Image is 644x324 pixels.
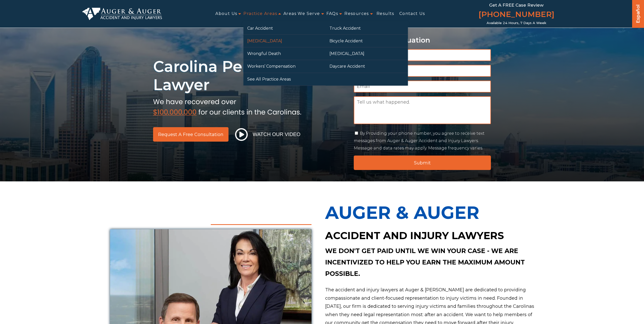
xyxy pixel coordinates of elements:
[283,8,320,20] a: Areas We Serve
[489,3,544,8] span: Get a FREE Case Review
[325,228,534,243] h2: Accident and Injury Lawyers
[243,60,326,72] a: Workers’ Compensation
[377,8,394,20] a: Results
[153,127,228,142] a: Request a Free Consultation
[215,8,237,20] a: About Us
[344,8,369,20] a: Resources
[326,47,408,60] a: [MEDICAL_DATA]
[243,73,326,85] a: See All Practice Areas
[325,197,534,228] p: Auger & Auger
[153,58,348,94] h1: Carolina Personal Injury Lawyer
[354,81,491,92] input: Email
[326,60,408,72] a: Daycare Accident
[354,49,491,61] input: Name
[399,8,425,20] a: Contact Us
[234,128,302,141] button: Watch Our Video
[487,21,546,25] span: Available 24 Hours, 7 Days a Week
[243,22,326,34] a: Car Accident
[158,132,223,137] span: Request a Free Consultation
[243,8,277,20] a: Practice Areas
[354,131,485,150] label: By Providing your phone number, you agree to receive text messages from Auger & Auger Accident an...
[354,36,491,44] p: Free Case Evaluation
[479,9,554,21] a: [PHONE_NUMBER]
[243,47,326,60] a: Wrongful Death
[325,245,534,279] p: We don't get paid until we win your case - we are incentivized to help you earn the maximum amoun...
[354,156,491,170] input: Submit
[326,22,408,34] a: Truck Accident
[243,35,326,47] a: [MEDICAL_DATA]
[153,97,301,116] img: sub text
[354,65,491,77] input: Phone Number
[326,35,408,47] a: Bicycle Accident
[326,8,338,20] a: FAQs
[82,8,162,20] img: Auger & Auger Accident and Injury Lawyers Logo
